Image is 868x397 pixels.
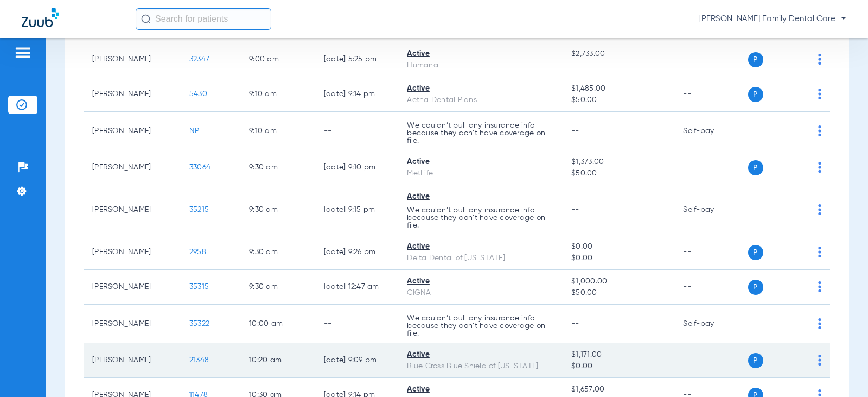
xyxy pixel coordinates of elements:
[407,206,554,229] p: We couldn’t pull any insurance info because they don’t have coverage on file.
[240,343,315,378] td: 10:20 AM
[315,185,399,235] td: [DATE] 9:15 PM
[407,48,554,60] div: Active
[240,185,315,235] td: 9:30 AM
[818,162,821,173] img: group-dot-blue.svg
[571,349,666,361] span: $1,171.00
[189,283,209,291] span: 35315
[748,160,763,175] span: P
[674,343,748,378] td: --
[571,206,579,213] span: --
[84,235,181,270] td: [PERSON_NAME]
[748,245,763,260] span: P
[748,280,763,295] span: P
[674,77,748,112] td: --
[571,384,666,395] span: $1,657.00
[407,122,554,144] p: We couldn’t pull any insurance info because they don’t have coverage on file.
[315,112,399,150] td: --
[818,204,821,215] img: group-dot-blue.svg
[84,185,181,235] td: [PERSON_NAME]
[84,77,181,112] td: [PERSON_NAME]
[240,77,315,112] td: 9:10 AM
[407,191,554,203] div: Active
[407,168,554,179] div: MetLife
[189,163,210,171] span: 33064
[315,150,399,185] td: [DATE] 9:10 PM
[84,343,181,378] td: [PERSON_NAME]
[141,14,151,24] img: Search Icon
[407,156,554,168] div: Active
[407,276,554,287] div: Active
[571,60,666,71] span: --
[407,94,554,106] div: Aetna Dental Plans
[571,168,666,179] span: $50.00
[84,42,181,77] td: [PERSON_NAME]
[571,156,666,168] span: $1,373.00
[674,112,748,150] td: Self-pay
[818,89,821,99] img: group-dot-blue.svg
[315,235,399,270] td: [DATE] 9:26 PM
[315,77,399,112] td: [DATE] 9:14 PM
[818,247,821,257] img: group-dot-blue.svg
[407,83,554,94] div: Active
[315,305,399,343] td: --
[699,14,846,24] span: [PERSON_NAME] Family Dental Care
[407,361,554,372] div: Blue Cross Blue Shield of [US_STATE]
[84,112,181,150] td: [PERSON_NAME]
[818,318,821,329] img: group-dot-blue.svg
[240,270,315,305] td: 9:30 AM
[818,54,821,65] img: group-dot-blue.svg
[22,8,59,27] img: Zuub Logo
[571,320,579,327] span: --
[407,253,554,264] div: Delta Dental of [US_STATE]
[407,384,554,395] div: Active
[674,305,748,343] td: Self-pay
[674,150,748,185] td: --
[748,52,763,67] span: P
[136,8,271,30] input: Search for patients
[571,253,666,264] span: $0.00
[571,48,666,60] span: $2,733.00
[748,87,763,102] span: P
[189,90,207,98] span: 5430
[407,314,554,337] p: We couldn’t pull any insurance info because they don’t have coverage on file.
[189,248,206,256] span: 2958
[84,150,181,185] td: [PERSON_NAME]
[571,94,666,106] span: $50.00
[189,206,209,213] span: 35215
[571,127,579,135] span: --
[407,60,554,71] div: Humana
[240,112,315,150] td: 9:10 AM
[571,241,666,253] span: $0.00
[315,343,399,378] td: [DATE] 9:09 PM
[571,83,666,94] span: $1,485.00
[240,305,315,343] td: 10:00 AM
[14,46,31,59] img: hamburger-icon
[818,355,821,366] img: group-dot-blue.svg
[571,287,666,299] span: $50.00
[674,42,748,77] td: --
[189,127,200,135] span: NP
[189,55,209,63] span: 32347
[674,235,748,270] td: --
[240,150,315,185] td: 9:30 AM
[818,281,821,292] img: group-dot-blue.svg
[240,42,315,77] td: 9:00 AM
[240,235,315,270] td: 9:30 AM
[748,353,763,368] span: P
[84,270,181,305] td: [PERSON_NAME]
[407,287,554,299] div: CIGNA
[674,185,748,235] td: Self-pay
[189,356,209,364] span: 21348
[84,305,181,343] td: [PERSON_NAME]
[571,276,666,287] span: $1,000.00
[315,270,399,305] td: [DATE] 12:47 AM
[818,125,821,136] img: group-dot-blue.svg
[189,320,209,327] span: 35322
[315,42,399,77] td: [DATE] 5:25 PM
[407,349,554,361] div: Active
[571,361,666,372] span: $0.00
[407,241,554,253] div: Active
[674,270,748,305] td: --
